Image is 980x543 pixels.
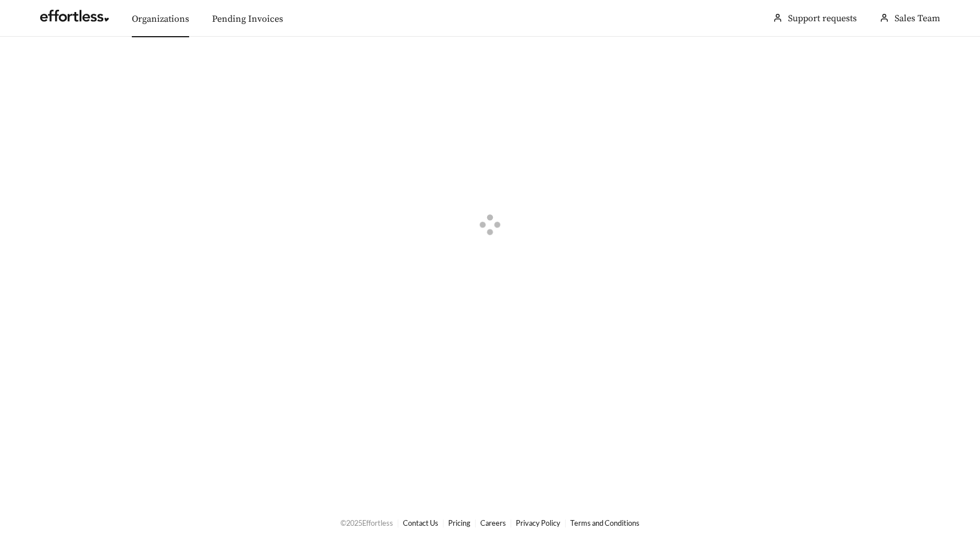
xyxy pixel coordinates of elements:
a: Terms and Conditions [570,518,640,528]
a: Pricing [448,518,471,528]
a: Privacy Policy [516,518,560,528]
span: © 2025 Effortless [340,518,393,528]
a: Contact Us [403,518,438,528]
a: Support requests [788,13,857,24]
a: Organizations [132,13,189,25]
a: Pending Invoices [212,13,283,25]
a: Careers [480,518,506,528]
span: Sales Team [895,13,940,24]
